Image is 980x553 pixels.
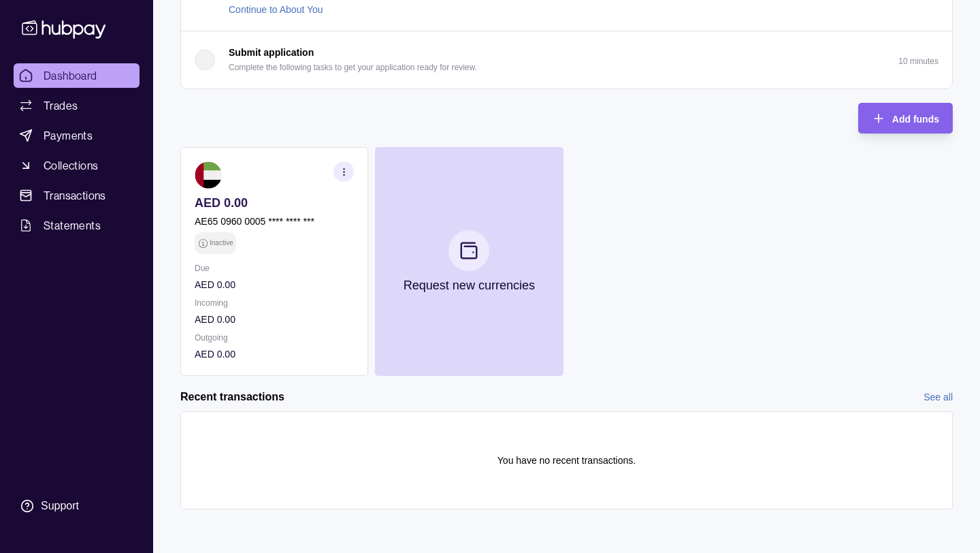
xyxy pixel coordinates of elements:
[898,57,938,66] p: 10 minutes
[375,147,563,376] button: Request new currencies
[44,157,98,174] span: Collections
[14,183,140,208] a: Transactions
[44,217,101,234] span: Statements
[892,114,939,125] span: Add funds
[497,453,636,468] p: You have no recent transactions.
[41,499,79,513] div: Support
[195,330,354,345] p: Outgoing
[229,2,323,17] a: Continue to About You
[404,278,535,293] p: Request new currencies
[44,127,93,144] span: Payments
[14,123,140,148] a: Payments
[210,236,233,251] p: Inactive
[195,195,354,210] p: AED 0.00
[14,213,140,238] a: Statements
[44,187,106,204] span: Transactions
[14,63,140,88] a: Dashboard
[14,492,140,520] a: Support
[195,347,354,362] p: AED 0.00
[195,312,354,327] p: AED 0.00
[181,31,952,89] button: Submit application Complete the following tasks to get your application ready for review.10 minutes
[14,93,140,118] a: Trades
[195,296,354,311] p: Incoming
[14,153,140,178] a: Collections
[924,390,953,405] a: See all
[44,67,97,84] span: Dashboard
[44,97,78,114] span: Trades
[195,261,354,276] p: Due
[180,390,284,405] h2: Recent transactions
[858,103,953,133] button: Add funds
[229,60,477,75] p: Complete the following tasks to get your application ready for review.
[195,161,222,189] img: ae
[229,45,314,60] p: Submit application
[195,277,354,292] p: AED 0.00
[181,2,952,31] div: About you Tell us about yourself.5 minutes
